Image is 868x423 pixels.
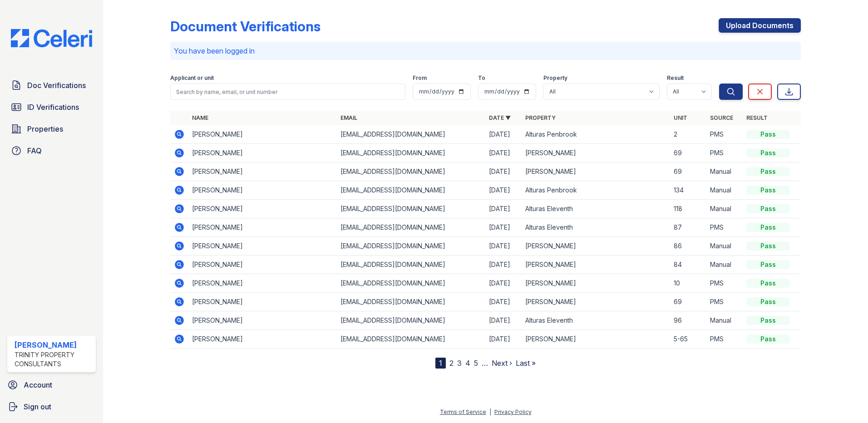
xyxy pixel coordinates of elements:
[667,74,684,82] label: Result
[170,18,321,34] div: Document Verifications
[670,237,706,256] td: 86
[746,279,790,288] div: Pass
[522,181,670,200] td: Alturas Penbrook
[337,330,485,349] td: [EMAIL_ADDRESS][DOMAIN_NAME]
[15,339,92,350] div: [PERSON_NAME]
[24,401,51,412] span: Sign out
[706,274,743,293] td: PMS
[674,114,687,121] a: Unit
[489,408,491,415] div: |
[706,311,743,330] td: Manual
[485,218,522,237] td: [DATE]
[706,200,743,218] td: Manual
[188,200,337,218] td: [PERSON_NAME]
[706,181,743,200] td: Manual
[746,297,790,306] div: Pass
[719,18,801,33] a: Upload Documents
[465,359,470,368] a: 4
[188,162,337,181] td: [PERSON_NAME]
[706,144,743,162] td: PMS
[7,76,96,94] a: Doc Verifications
[188,274,337,293] td: [PERSON_NAME]
[478,74,485,82] label: To
[27,80,86,91] span: Doc Verifications
[440,408,486,415] a: Terms of Service
[188,144,337,162] td: [PERSON_NAME]
[522,162,670,181] td: [PERSON_NAME]
[670,256,706,274] td: 84
[7,120,96,138] a: Properties
[522,311,670,330] td: Alturas Eleventh
[485,274,522,293] td: [DATE]
[522,274,670,293] td: [PERSON_NAME]
[188,293,337,311] td: [PERSON_NAME]
[188,218,337,237] td: [PERSON_NAME]
[746,167,790,176] div: Pass
[670,162,706,181] td: 69
[474,359,478,368] a: 5
[337,274,485,293] td: [EMAIL_ADDRESS][DOMAIN_NAME]
[746,130,790,139] div: Pass
[522,237,670,256] td: [PERSON_NAME]
[706,237,743,256] td: Manual
[4,29,99,47] img: CE_Logo_Blue-a8612792a0a2168367f1c8372b55b34899dd931a85d93a1a3d3e32e68fde9ad4.png
[174,45,797,56] p: You have been logged in
[494,408,532,415] a: Privacy Policy
[188,125,337,144] td: [PERSON_NAME]
[4,398,99,416] a: Sign out
[706,293,743,311] td: PMS
[746,114,768,121] a: Result
[7,98,96,116] a: ID Verifications
[449,359,454,368] a: 2
[746,186,790,195] div: Pass
[670,144,706,162] td: 69
[337,181,485,200] td: [EMAIL_ADDRESS][DOMAIN_NAME]
[522,200,670,218] td: Alturas Eleventh
[4,376,99,394] a: Account
[337,256,485,274] td: [EMAIL_ADDRESS][DOMAIN_NAME]
[337,218,485,237] td: [EMAIL_ADDRESS][DOMAIN_NAME]
[170,84,405,100] input: Search by name, email, or unit number
[746,316,790,325] div: Pass
[337,293,485,311] td: [EMAIL_ADDRESS][DOMAIN_NAME]
[746,260,790,269] div: Pass
[188,330,337,349] td: [PERSON_NAME]
[516,359,536,368] a: Last »
[340,114,357,121] a: Email
[489,114,511,121] a: Date ▼
[485,237,522,256] td: [DATE]
[670,125,706,144] td: 2
[522,293,670,311] td: [PERSON_NAME]
[670,218,706,237] td: 87
[485,181,522,200] td: [DATE]
[24,379,52,390] span: Account
[710,114,733,121] a: Source
[337,311,485,330] td: [EMAIL_ADDRESS][DOMAIN_NAME]
[485,330,522,349] td: [DATE]
[543,74,567,82] label: Property
[706,330,743,349] td: PMS
[485,144,522,162] td: [DATE]
[485,293,522,311] td: [DATE]
[485,200,522,218] td: [DATE]
[670,293,706,311] td: 69
[746,223,790,232] div: Pass
[670,200,706,218] td: 118
[706,162,743,181] td: Manual
[670,311,706,330] td: 96
[192,114,208,121] a: Name
[485,162,522,181] td: [DATE]
[188,311,337,330] td: [PERSON_NAME]
[706,218,743,237] td: PMS
[337,200,485,218] td: [EMAIL_ADDRESS][DOMAIN_NAME]
[413,74,427,82] label: From
[670,274,706,293] td: 10
[485,256,522,274] td: [DATE]
[492,359,512,368] a: Next ›
[522,330,670,349] td: [PERSON_NAME]
[188,181,337,200] td: [PERSON_NAME]
[188,256,337,274] td: [PERSON_NAME]
[706,125,743,144] td: PMS
[522,256,670,274] td: [PERSON_NAME]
